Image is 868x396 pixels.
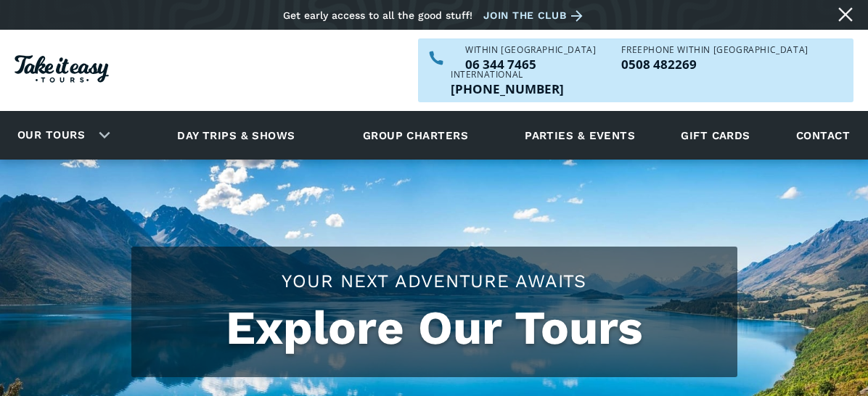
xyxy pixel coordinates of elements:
div: WITHIN [GEOGRAPHIC_DATA] [465,46,596,54]
a: Our tours [7,118,96,152]
a: Close message [834,3,857,26]
a: Group charters [345,115,486,155]
a: Gift cards [673,115,758,155]
p: [PHONE_NUMBER] [451,83,564,95]
img: Take it easy Tours logo [15,55,109,83]
h1: Explore Our Tours [146,301,723,355]
a: Join the club [483,7,588,25]
a: Day trips & shows [159,115,314,155]
div: International [451,70,564,79]
a: Homepage [15,48,109,94]
div: Get early access to all the good stuff! [283,9,472,21]
a: Call us outside of NZ on +6463447465 [451,83,564,95]
a: Parties & events [517,115,642,155]
a: Call us freephone within NZ on 0508482269 [621,58,808,70]
h2: Your Next Adventure Awaits [146,268,723,294]
p: 06 344 7465 [465,58,596,70]
p: 0508 482269 [621,58,808,70]
a: Contact [789,115,857,155]
a: Call us within NZ on 063447465 [465,58,596,70]
div: Freephone WITHIN [GEOGRAPHIC_DATA] [621,46,808,54]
